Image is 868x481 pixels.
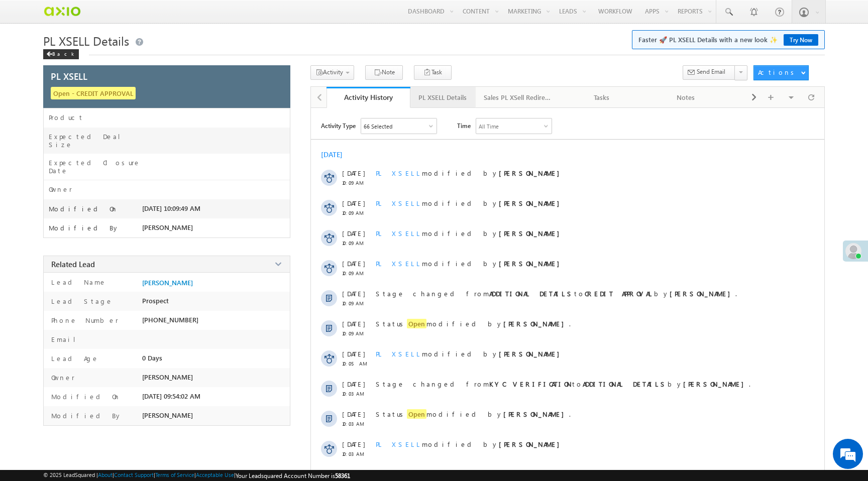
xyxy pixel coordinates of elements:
span: 10:03 AM [342,421,372,427]
button: Task [414,65,452,80]
strong: [PERSON_NAME] [499,199,565,207]
span: [DATE] [342,349,365,358]
strong: [PERSON_NAME] [499,229,565,237]
strong: [PERSON_NAME] [503,319,569,328]
span: Status modified by . [376,409,571,419]
label: Phone Number [49,316,119,324]
span: 10:09 AM [342,240,372,246]
div: All Time [479,123,499,130]
span: Open [407,319,426,328]
span: 0 Days [142,354,162,362]
div: Sales PL XSell Redirection [484,91,551,103]
label: Lead Age [49,354,99,363]
span: Stage changed from to by . [376,289,737,298]
span: 58361 [335,472,350,479]
strong: [PERSON_NAME] [503,410,569,418]
label: Modified On [49,392,121,401]
strong: [PERSON_NAME] [683,380,749,388]
span: 10:09 AM [342,210,372,216]
span: PL XSELL [376,199,422,207]
a: PL XSELL Details [410,87,476,108]
div: Back [43,49,79,59]
span: modified by [376,199,565,207]
a: Contact Support [114,471,154,478]
label: Email [49,335,83,343]
div: Actions [758,68,798,77]
span: Faster 🚀 PL XSELL Details with a new look ✨ [638,35,818,45]
span: [PERSON_NAME] [142,373,193,381]
span: [DATE] [342,289,365,298]
a: Sales PL XSell Redirection [476,87,560,108]
a: Terms of Service [155,471,194,478]
a: Notes [644,87,729,108]
span: modified by [376,169,565,177]
span: [DATE] [342,380,365,388]
label: Modified On [49,205,118,213]
span: 10:09 AM [342,330,372,336]
strong: ADDITIONAL DETAILS [489,289,574,298]
span: [DATE] [342,169,365,177]
span: [PERSON_NAME] [142,279,193,287]
span: [DATE] [342,199,365,207]
span: Prospect [142,297,169,305]
span: 10:09 AM [342,300,372,306]
span: Send Email [697,67,725,76]
span: [PERSON_NAME] [142,411,193,419]
label: Product [49,113,84,122]
span: modified by [376,349,565,358]
div: PL XSELL Details [418,91,467,103]
span: [DATE] [342,410,365,418]
span: [PERSON_NAME] [142,223,193,231]
span: Status modified by . [376,319,571,328]
label: Modified By [49,411,122,420]
a: Activity History [327,87,411,108]
span: modified by [376,259,565,268]
span: 10:03 AM [342,451,372,457]
span: Your Leadsquared Account Number is [236,472,350,479]
span: modified by [376,440,565,448]
span: Activity Type [321,118,356,133]
button: Actions [753,65,809,80]
div: 66 Selected [364,123,392,130]
div: Tasks [568,91,635,103]
div: [DATE] [321,150,354,159]
span: Activity [323,68,343,76]
strong: [PERSON_NAME] [670,289,735,298]
button: Send Email [683,65,735,80]
div: Activity History [334,92,403,102]
div: Documents [736,91,804,103]
span: Stage changed from to by . [376,380,750,388]
div: Notes [653,91,720,103]
img: Custom Logo [43,3,81,20]
strong: KYC VERIFICATION [489,380,572,388]
strong: CREDIT APPROVAL [585,289,654,298]
label: Lead Stage [49,297,113,305]
span: PL XSELL [376,349,422,358]
span: 10:05 AM [342,360,372,367]
span: [DATE] 09:54:02 AM [142,392,200,400]
a: Tasks [560,87,644,108]
a: About [98,471,113,478]
label: Modified By [49,224,120,232]
span: [DATE] [342,229,365,237]
strong: [PERSON_NAME] [499,169,565,177]
label: Owner [49,373,75,382]
span: [DATE] [342,319,365,328]
span: Time [457,118,471,133]
span: PL XSELL [51,70,87,82]
span: Open [407,409,426,419]
span: PL XSELL [376,229,422,237]
label: Owner [49,185,72,193]
span: [DATE] 10:09:49 AM [142,204,200,212]
a: Acceptable Use [196,471,234,478]
button: Activity [310,65,354,80]
span: © 2025 LeadSquared | | | | | [43,471,350,479]
strong: [PERSON_NAME] [499,349,565,358]
strong: [PERSON_NAME] [499,259,565,268]
span: PL XSELL [376,259,422,268]
span: [DATE] [342,440,365,448]
span: PL XSELL Details [43,33,129,49]
span: PL XSELL [376,440,422,448]
div: Owner Changed,Status Changed,Stage Changed,Source Changed,Notes & 61 more.. [361,118,437,134]
strong: ADDITIONAL DETAILS [583,380,668,388]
